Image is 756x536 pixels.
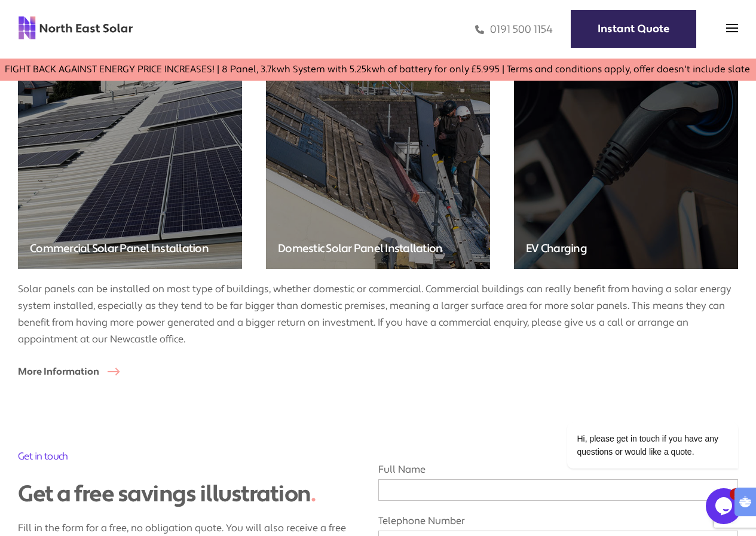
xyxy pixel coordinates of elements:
[18,16,133,41] img: north east solar logo
[378,479,739,501] input: Full Name
[378,463,739,495] label: Full Name
[475,23,484,36] img: phone icon
[18,449,348,463] h2: Get in touch
[475,23,553,36] a: 0191 500 1154
[18,366,135,378] a: More Information
[726,22,738,34] img: menu icon
[18,269,738,348] p: Solar panels can be installed on most type of buildings, whether domestic or commercial. Commerci...
[706,488,744,524] iframe: chat widget
[18,481,348,509] div: Get a free savings illustration
[571,10,696,48] a: Instant Quote
[529,314,744,482] iframe: chat widget
[311,480,316,509] span: .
